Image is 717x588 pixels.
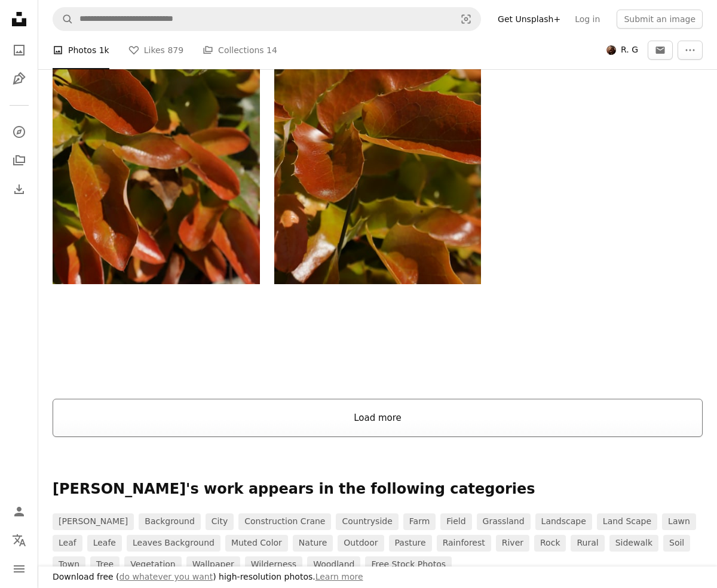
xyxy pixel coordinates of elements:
[203,31,277,69] a: Collections 14
[7,177,31,201] a: Download History
[571,535,604,552] a: rural
[53,399,703,437] button: Load more
[7,500,31,524] a: Log in / Sign up
[53,7,481,31] form: Find visuals sitewide
[87,535,122,552] a: leafe
[437,535,491,552] a: rainforest
[7,557,31,581] button: Menu
[440,513,471,530] a: field
[496,535,529,552] a: river
[266,44,277,57] span: 14
[53,513,134,530] a: [PERSON_NAME]
[124,556,182,573] a: vegetation
[119,572,213,581] a: do whatever you want
[7,120,31,144] a: Explore
[534,535,566,552] a: rock
[274,124,482,134] a: View the photo by R. G
[307,556,360,573] a: woodland
[648,41,673,60] button: Message R.
[206,513,234,530] a: city
[128,31,183,69] a: Likes 879
[53,124,260,134] a: View the photo by R. G
[167,44,183,57] span: 879
[477,513,531,530] a: grassland
[535,513,592,530] a: landscape
[315,572,363,581] a: Learn more
[186,556,240,573] a: wallpaper
[678,41,703,60] button: More Actions
[597,513,657,530] a: land scape
[7,149,31,173] a: Collections
[365,556,452,573] a: Free stock photos
[53,571,363,583] h3: Download free ( ) high-resolution photos.
[293,535,333,552] a: nature
[53,535,82,552] a: leaf
[53,556,85,573] a: town
[606,45,616,55] img: Avatar of user R. G
[338,535,384,552] a: outdoor
[609,535,658,552] a: sidewalk
[663,535,690,552] a: soil
[225,535,288,552] a: muted color
[568,10,607,29] a: Log in
[90,556,119,573] a: tree
[452,8,480,30] button: Visual search
[7,528,31,552] button: Language
[7,7,31,33] a: Home — Unsplash
[7,38,31,62] a: Photos
[491,10,568,29] a: Get Unsplash+
[336,513,398,530] a: countryside
[617,10,703,29] button: Submit an image
[7,67,31,91] a: Illustrations
[139,513,201,530] a: background
[127,535,220,552] a: leaves background
[403,513,436,530] a: farm
[238,513,331,530] a: construction crane
[53,8,73,30] button: Search Unsplash
[621,44,638,56] span: R. G
[389,535,432,552] a: pasture
[245,556,302,573] a: wilderness
[53,480,703,499] p: [PERSON_NAME]'s work appears in the following categories
[662,513,696,530] a: lawn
